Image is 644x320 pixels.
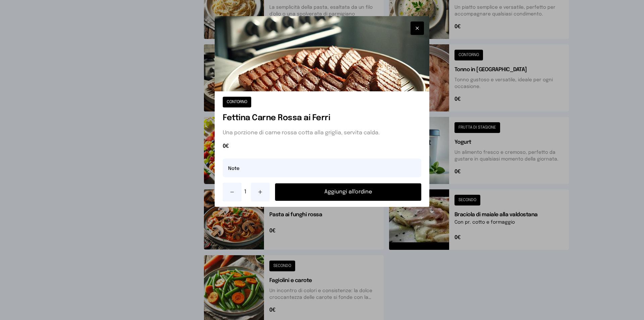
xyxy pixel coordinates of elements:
button: CONTORNO [223,97,251,107]
span: 1 [244,188,248,196]
img: Fettina Carne Rossa ai Ferri [215,16,429,91]
p: Una porzione di carne rossa cotta alla griglia, servita calda. [223,129,421,137]
span: 0€ [223,142,421,150]
button: Aggiungi all'ordine [275,183,421,201]
h1: Fettina Carne Rossa ai Ferri [223,113,421,124]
